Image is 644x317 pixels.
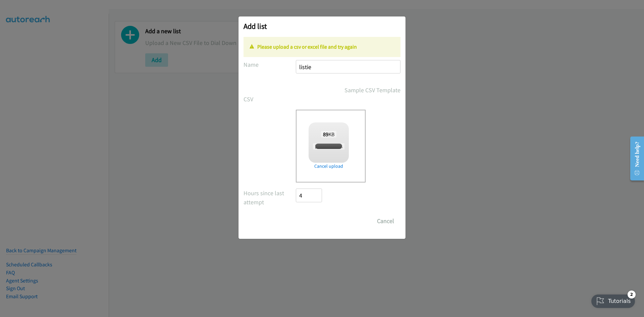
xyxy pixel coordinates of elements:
[313,143,402,150] span: [PERSON_NAME] + Dell FY26Q3 SB CSG - AU.csv
[244,21,400,31] h2: Add list
[244,189,296,207] label: Hours since last attempt
[344,86,400,95] a: Sample CSV Template
[587,288,639,312] iframe: Checklist
[244,60,296,69] label: Name
[625,132,644,185] iframe: Resource Center
[309,163,349,170] a: Cancel upload
[321,131,337,138] span: KB
[323,131,328,138] strong: 89
[244,95,296,104] label: CSV
[250,43,394,51] p: Please upload a csv or excel file and try again
[371,214,400,228] button: Cancel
